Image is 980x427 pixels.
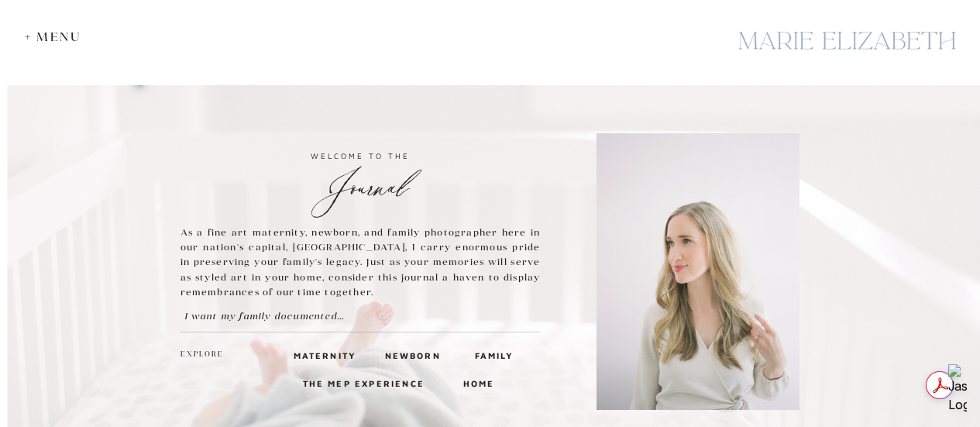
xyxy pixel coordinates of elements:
div: + Menu [25,29,89,44]
a: Family [475,348,512,362]
a: home [463,376,492,390]
h2: explore [181,348,224,362]
a: maternity [294,348,347,362]
a: The MEP Experience [303,376,428,390]
a: I want my family documented... [184,308,379,323]
h3: welcome to the [181,149,541,163]
a: Newborn [385,348,437,362]
h2: Journal [181,166,541,193]
p: As a fine art maternity, newborn, and family photographer here in our nation's capital, [GEOGRAPH... [181,225,541,300]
